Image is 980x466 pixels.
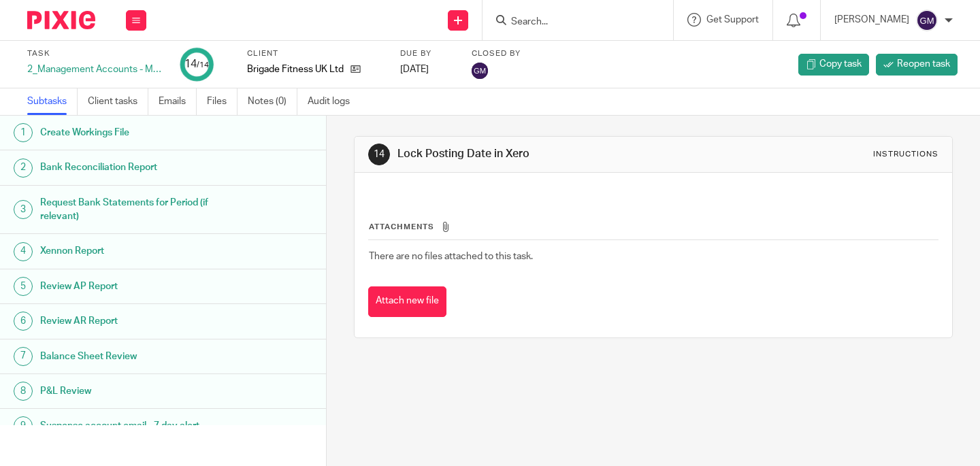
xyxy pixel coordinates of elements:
[27,88,78,115] a: Subtasks
[14,277,33,296] div: 5
[400,63,455,76] div: [DATE]
[88,88,148,115] a: Client tasks
[873,149,938,160] div: Instructions
[40,276,222,297] h1: Review AP Report
[798,54,869,76] a: Copy task
[368,144,390,165] div: 14
[14,347,33,366] div: 7
[40,381,222,401] h1: P&L Review
[247,48,383,59] label: Client
[14,312,33,331] div: 6
[40,157,222,178] h1: Bank Reconciliation Report
[247,63,344,76] p: Brigade Fitness UK Ltd
[368,286,446,317] button: Attach new file
[510,16,632,29] input: Search
[27,11,95,29] img: Pixie
[14,200,33,219] div: 3
[916,10,938,31] img: svg%3E
[40,122,222,143] h1: Create Workings File
[472,63,488,79] img: Grace Moncada
[248,88,297,115] a: Notes (0)
[369,223,434,231] span: Attachments
[706,15,759,24] span: Get Support
[159,88,197,115] a: Emails
[400,48,455,59] label: Due by
[14,123,33,142] div: 1
[308,88,360,115] a: Audit logs
[197,61,209,69] small: /14
[14,416,33,435] div: 9
[14,242,33,261] div: 4
[27,48,163,59] label: Task
[40,193,222,227] h1: Request Bank Statements for Period (if relevant)
[834,13,909,27] p: [PERSON_NAME]
[14,382,33,401] div: 8
[876,54,958,76] a: Reopen task
[14,159,33,178] div: 2
[184,56,209,72] div: 14
[897,57,950,71] span: Reopen task
[40,416,222,436] h1: Suspense account email - 7 day alert
[40,311,222,331] h1: Review AR Report
[40,241,222,261] h1: Xennon Report
[397,147,683,161] h1: Lock Posting Date in Xero
[350,64,361,74] i: Open client page
[472,48,521,59] label: Closed by
[27,63,163,76] div: 2_Management Accounts - Monthly - NEW - TWD
[207,88,238,115] a: Files
[369,252,533,261] span: There are no files attached to this task.
[819,57,862,71] span: Copy task
[40,346,222,367] h1: Balance Sheet Review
